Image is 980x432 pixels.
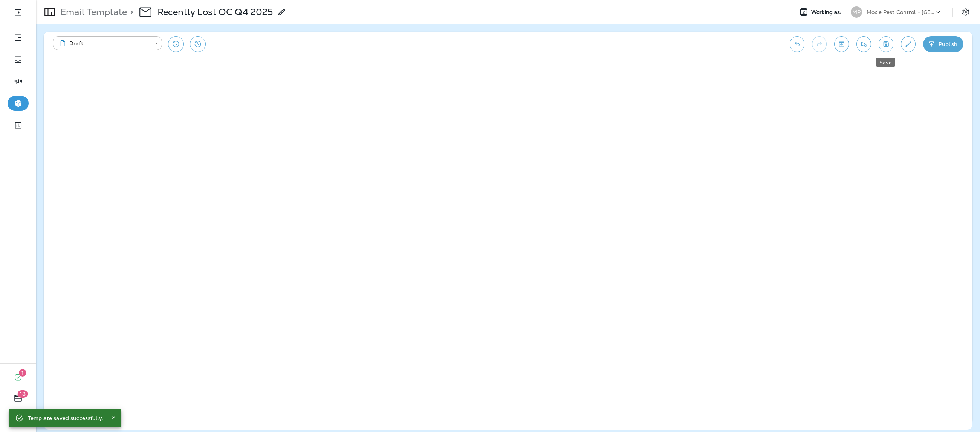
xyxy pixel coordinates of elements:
p: Recently Lost OC Q4 2025 [157,6,273,18]
span: 1 [19,369,26,377]
button: 18 [8,391,29,406]
button: Save [879,36,893,52]
button: Expand Sidebar [8,5,29,20]
button: Undo [790,36,804,52]
div: MP [851,6,862,18]
iframe: To enrich screen reader interactions, please activate Accessibility in Grammarly extension settings [44,57,972,430]
button: Toggle preview [834,36,849,52]
button: Edit details [901,36,916,52]
p: Email Template [57,6,127,18]
button: Restore from previous version [168,36,184,52]
p: Moxie Pest Control - [GEOGRAPHIC_DATA] [867,9,934,15]
div: Save [876,58,895,67]
button: Close [109,413,118,422]
button: Send test email [856,36,871,52]
p: > [127,6,133,18]
button: View Changelog [190,36,206,52]
div: Template saved successfully. [28,411,103,425]
div: Draft [58,40,150,47]
button: 1 [8,370,29,385]
span: Working as: [811,9,843,15]
span: 18 [18,390,28,398]
button: Settings [959,5,972,19]
button: Publish [923,36,963,52]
